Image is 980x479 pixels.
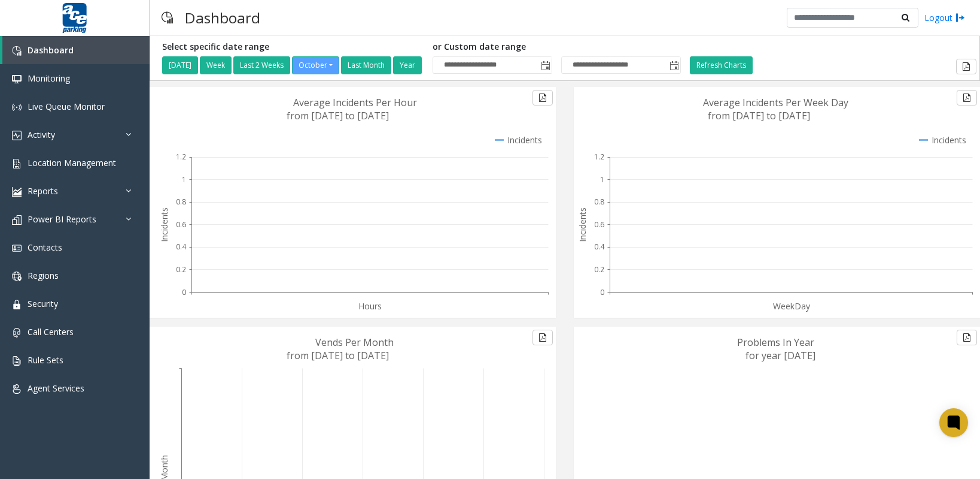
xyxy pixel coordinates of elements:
img: 'icon' [12,328,22,338]
text: 0.6 [594,219,604,230]
img: 'icon' [12,131,22,140]
text: Problems In Year [737,336,814,349]
img: 'icon' [12,272,22,281]
span: Rule Sets [28,354,63,366]
button: Export to pdf [957,90,977,106]
span: Agent Services [28,382,84,394]
a: Dashboard [2,36,150,64]
text: 1 [600,174,604,185]
text: 0.2 [176,264,186,275]
text: 0.8 [594,197,604,207]
text: WeekDay [773,300,811,312]
text: 0.2 [594,264,604,275]
text: Hours [358,300,382,312]
text: Incidents [577,207,588,242]
img: 'icon' [12,215,22,225]
span: Toggle popup [538,57,552,74]
img: 'icon' [12,243,22,253]
span: Contacts [28,242,62,253]
img: 'icon' [12,356,22,366]
text: Average Incidents Per Hour [293,96,417,109]
span: Location Management [28,157,116,168]
span: Regions [28,270,59,281]
button: Last Month [341,56,391,74]
text: for year [DATE] [745,349,815,362]
text: from [DATE] to [DATE] [708,109,810,122]
button: Export to pdf [957,330,977,345]
text: 1.2 [176,152,186,162]
text: 1.2 [594,152,604,162]
text: Incidents [159,207,170,242]
span: Power BI Reports [28,213,96,225]
img: 'icon' [12,74,22,84]
span: Toggle popup [667,57,680,74]
text: 1 [182,174,186,185]
text: Vends Per Month [315,336,394,349]
span: Monitoring [28,73,70,84]
text: 0 [600,287,604,297]
button: [DATE] [162,56,198,74]
button: Refresh Charts [690,56,753,74]
img: 'icon' [12,103,22,112]
span: Live Queue Monitor [28,101,105,112]
span: Security [28,298,58,309]
button: Year [393,56,422,74]
button: Export to pdf [532,90,553,106]
button: Week [200,56,232,74]
img: logout [955,11,965,24]
button: October [292,56,339,74]
img: pageIcon [162,3,173,32]
h5: or Custom date range [433,42,681,52]
button: Export to pdf [532,330,553,345]
h3: Dashboard [179,3,266,32]
button: Export to pdf [956,59,976,74]
text: from [DATE] to [DATE] [287,109,389,122]
text: Average Incidents Per Week Day [703,96,848,109]
span: Activity [28,129,55,140]
text: 0.4 [176,242,187,252]
text: 0 [182,287,186,297]
h5: Select specific date range [162,42,424,52]
span: Call Centers [28,326,74,338]
a: Logout [924,11,965,24]
text: from [DATE] to [DATE] [287,349,389,362]
img: 'icon' [12,187,22,197]
text: 0.4 [594,242,605,252]
img: 'icon' [12,384,22,394]
img: 'icon' [12,46,22,56]
text: 0.8 [176,197,186,207]
text: 0.6 [176,219,186,230]
button: Last 2 Weeks [233,56,290,74]
span: Reports [28,185,58,197]
span: Dashboard [28,44,74,56]
img: 'icon' [12,159,22,168]
img: 'icon' [12,300,22,309]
